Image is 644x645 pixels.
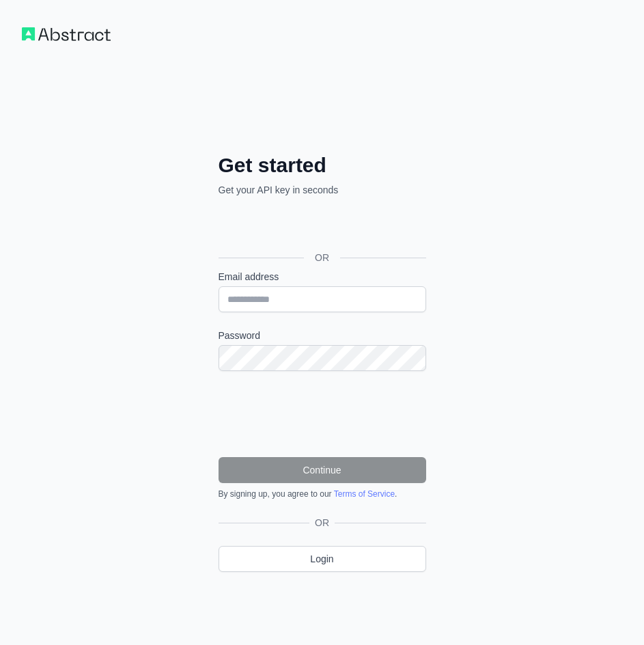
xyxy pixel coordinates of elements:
span: OR [304,251,340,264]
label: Password [219,329,426,342]
button: Continue [219,457,426,483]
img: Workflow [22,27,111,41]
h2: Get started [219,153,426,178]
a: Terms of Service [334,489,395,499]
iframe: Sign in with Google Button [212,212,430,242]
span: OR [309,516,335,530]
div: By signing up, you agree to our . [219,489,426,499]
a: Login [219,546,426,572]
iframe: reCAPTCHA [219,387,426,441]
label: Email address [219,270,426,284]
p: Get your API key in seconds [219,183,426,197]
